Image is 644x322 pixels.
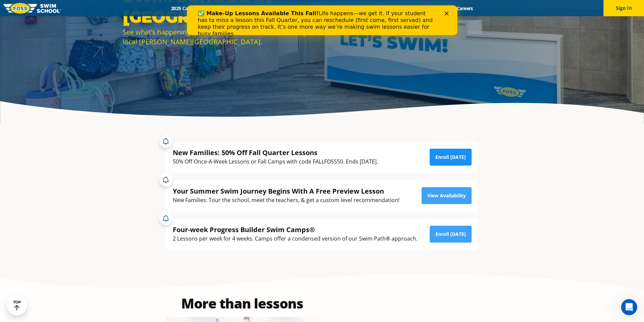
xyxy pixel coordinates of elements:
[173,196,400,205] div: New Families: Tour the school, meet the teachers, & get a custom level recommendation!
[429,5,451,11] a: Blog
[422,187,472,204] a: View Availability
[430,226,472,243] a: Enroll [DATE]
[3,3,61,14] img: FOSS Swim School Logo
[295,5,358,11] a: About [PERSON_NAME]
[236,5,295,11] a: Swim Path® Program
[11,5,132,11] b: ✅ Make-Up Lessons Available This Fall!
[173,148,378,157] div: New Families: 50% Off Fall Quarter Lessons
[358,5,430,11] a: Swim Like [PERSON_NAME]
[208,5,236,11] a: Schools
[11,5,249,32] div: Life happens—we get it. If your student has to miss a lesson this Fall Quarter, you can reschedul...
[173,234,418,243] div: 2 Lessons per week for 4 weeks. Camps offer a condensed version of our Swim Path® approach.
[123,27,319,47] div: See what’s happening and find reasons to hit the water at your local [PERSON_NAME][GEOGRAPHIC_DATA].
[621,299,637,315] iframe: Intercom live chat
[258,6,264,10] div: Close
[173,157,378,166] div: 50% Off Once-A-Week Lessons or Fall Camps with code FALLFOSS50. Ends [DATE].
[166,297,319,310] h2: More than lessons
[173,225,418,234] div: Four-week Progress Builder Swim Camps®
[451,5,479,11] a: Careers
[165,5,208,11] a: 2025 Calendar
[13,300,21,311] div: TOP
[430,149,472,166] a: Enroll [DATE]
[173,187,400,196] div: Your Summer Swim Journey Begins With A Free Preview Lesson
[187,5,457,35] iframe: Intercom live chat banner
